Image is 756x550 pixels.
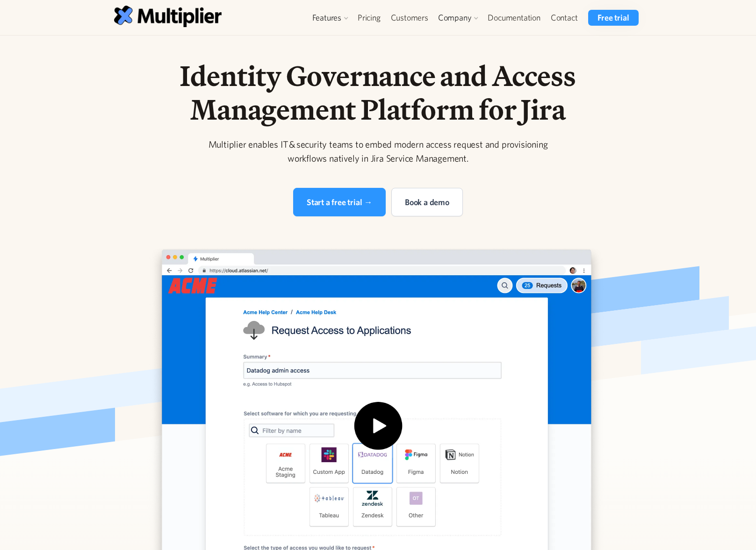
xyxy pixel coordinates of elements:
[139,59,618,126] h1: Identity Governance and Access Management Platform for Jira
[293,188,386,216] a: Start a free trial →
[308,10,353,26] div: Features
[546,10,583,26] a: Contact
[588,10,638,26] a: Free trial
[307,196,372,208] div: Start a free trial →
[386,10,433,26] a: Customers
[348,402,408,462] img: Play icon
[353,10,386,26] a: Pricing
[433,10,483,26] div: Company
[438,12,472,23] div: Company
[199,137,558,165] div: Multiplier enables IT & security teams to embed modern access request and provisioning workflows ...
[391,188,463,216] a: Book a demo
[482,10,545,26] a: Documentation
[405,196,449,208] div: Book a demo
[312,12,341,23] div: Features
